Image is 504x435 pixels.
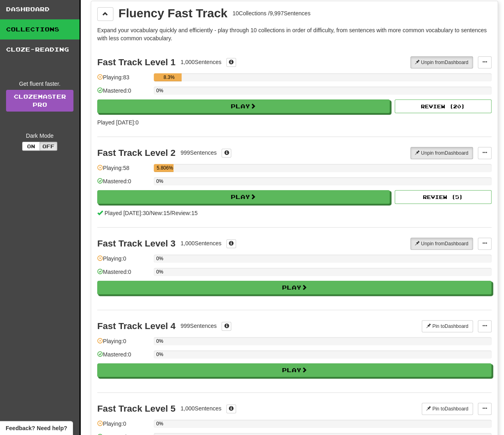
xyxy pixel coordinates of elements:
[97,420,150,433] div: Playing: 0
[97,268,150,281] div: Mastered: 0
[232,9,310,17] div: 10 Collections / 9,997 Sentences
[156,164,173,172] div: 5.806%
[180,58,221,66] div: 1,000 Sentences
[97,164,150,177] div: Playing: 58
[97,148,176,158] div: Fast Track Level 2
[422,403,473,415] button: Pin toDashboard
[151,210,169,216] span: New: 15
[395,99,491,113] button: Review (20)
[171,210,197,216] span: Review: 15
[180,239,221,247] div: 1,000 Sentences
[97,337,150,350] div: Playing: 0
[6,132,73,140] div: Dark Mode
[422,320,473,332] button: Pin toDashboard
[97,73,150,87] div: Playing: 83
[410,238,473,250] button: Unpin fromDashboard
[149,210,151,216] span: /
[119,7,228,19] div: Fluency Fast Track
[180,404,221,412] div: 1,000 Sentences
[410,56,473,68] button: Unpin fromDashboard
[395,190,491,204] button: Review (5)
[180,149,217,157] div: 999 Sentences
[97,177,150,191] div: Mastered: 0
[6,424,67,432] span: Open feedback widget
[97,255,150,268] div: Playing: 0
[97,57,176,67] div: Fast Track Level 1
[97,281,491,294] button: Play
[156,73,182,81] div: 8.3%
[97,119,138,126] span: Played [DATE]: 0
[97,404,176,414] div: Fast Track Level 5
[97,350,150,364] div: Mastered: 0
[22,142,40,151] button: On
[170,210,171,216] span: /
[97,26,491,42] p: Expand your vocabulary quickly and efficiently - play through 10 collections in order of difficul...
[40,142,57,151] button: Off
[180,322,217,330] div: 999 Sentences
[6,80,73,88] div: Get fluent faster.
[97,87,150,100] div: Mastered: 0
[410,147,473,159] button: Unpin fromDashboard
[97,99,390,113] button: Play
[6,90,73,112] a: ClozemasterPro
[105,210,149,216] span: Played [DATE]: 30
[97,238,176,249] div: Fast Track Level 3
[97,321,176,331] div: Fast Track Level 4
[97,363,491,377] button: Play
[97,190,390,204] button: Play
